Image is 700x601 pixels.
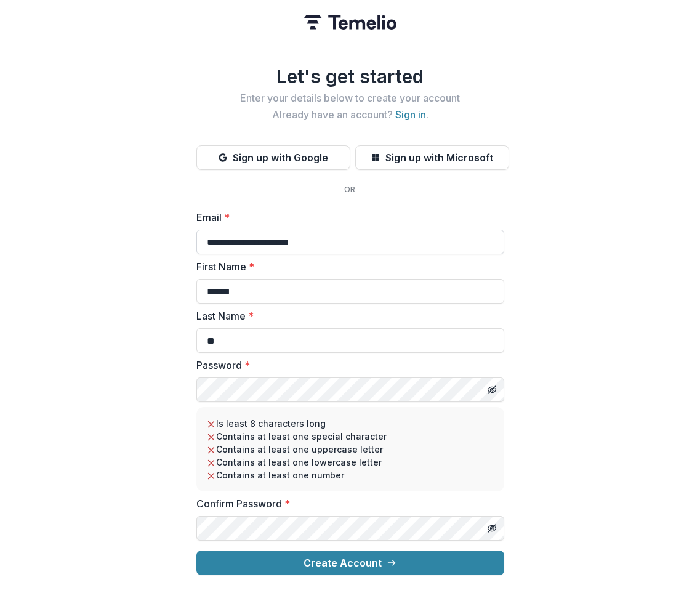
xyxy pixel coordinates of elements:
button: Sign up with Google [196,145,350,170]
label: First Name [196,259,497,274]
label: Last Name [196,309,497,323]
button: Toggle password visibility [482,380,502,400]
li: Contains at least one special character [206,430,494,443]
button: Toggle password visibility [482,518,502,538]
h2: Already have an account? . [196,109,504,121]
label: Password [196,358,497,373]
button: Sign up with Microsoft [355,145,509,170]
a: Sign in [395,108,426,121]
h2: Enter your details below to create your account [196,92,504,104]
label: Confirm Password [196,496,497,511]
li: Contains at least one lowercase letter [206,456,494,469]
label: Email [196,210,497,225]
li: Is least 8 characters long [206,417,494,430]
h1: Let's get started [196,65,504,87]
li: Contains at least one number [206,469,494,482]
li: Contains at least one uppercase letter [206,443,494,456]
img: Temelio [304,15,396,30]
button: Create Account [196,551,504,575]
